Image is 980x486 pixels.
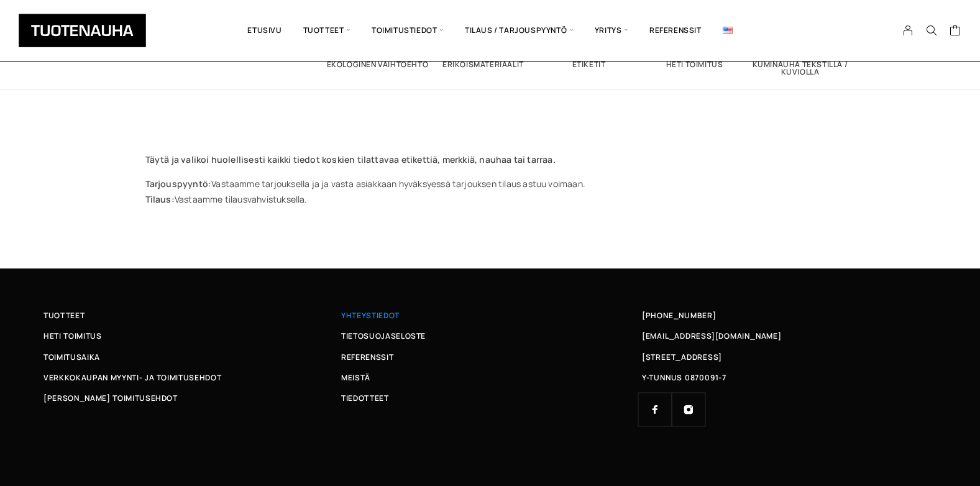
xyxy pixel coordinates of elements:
span: Yhteystiedot [341,309,400,322]
span: Tilaus / Tarjouspyyntö [454,9,584,52]
strong: Tarjouspyyntö: [145,178,212,190]
a: Toimitusaika [44,351,341,364]
span: [PERSON_NAME] toimitusehdot [44,392,178,405]
a: Meistä [341,371,639,384]
p: Vastaamme tarjouksella ja ja vasta asiakkaan hyväksyessä tarjouksen tilaus astuu voimaan. Vastaam... [145,176,835,207]
a: [PERSON_NAME] toimitusehdot [44,392,341,405]
h2: Ekologinen vaihtoehto [325,61,431,68]
img: Tuotenauha Oy [19,14,146,47]
a: Yhteystiedot [341,309,639,322]
a: Instagram [672,393,705,426]
span: Verkkokaupan myynti- ja toimitusehdot [44,371,221,384]
span: Y-TUNNUS 0870091-7 [642,371,726,384]
h2: Etiketit [536,61,642,68]
a: Referenssit [639,9,712,52]
a: Facebook [638,393,672,426]
span: [STREET_ADDRESS] [642,351,721,364]
img: English [723,27,733,34]
h2: Kuminauha tekstillä / kuviolla [748,61,853,76]
span: Tuotteet [293,9,361,52]
span: Tiedotteet [341,392,389,405]
a: Tietosuojaseloste [341,329,639,342]
a: Tiedotteet [341,392,639,405]
a: My Account [896,25,920,36]
span: Toimitusaika [44,351,100,364]
span: Tietosuojaseloste [341,329,426,342]
strong: Tilaus: [145,193,175,205]
a: Heti toimitus [44,329,341,342]
a: Etusivu [237,9,292,52]
span: Toimitustiedot [361,9,454,52]
a: Referenssit [341,351,639,364]
span: Referenssit [341,351,393,364]
span: Heti toimitus [44,329,102,342]
button: Search [920,25,943,36]
h2: Heti toimitus [642,61,748,68]
a: [PHONE_NUMBER] [642,309,717,322]
a: [EMAIL_ADDRESS][DOMAIN_NAME] [642,329,782,342]
span: Meistä [341,371,370,384]
span: Yritys [584,9,639,52]
strong: Täytä ja valikoi huolellisesti kaikki tiedot koskien tilattavaa etikettiä, merkkiä, nauhaa tai ta... [145,154,556,165]
a: Cart [950,24,961,39]
a: Tuotteet [44,309,341,322]
a: Verkkokaupan myynti- ja toimitusehdot [44,371,341,384]
h2: Erikoismateriaalit [431,61,536,68]
span: Tuotteet [44,309,85,322]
